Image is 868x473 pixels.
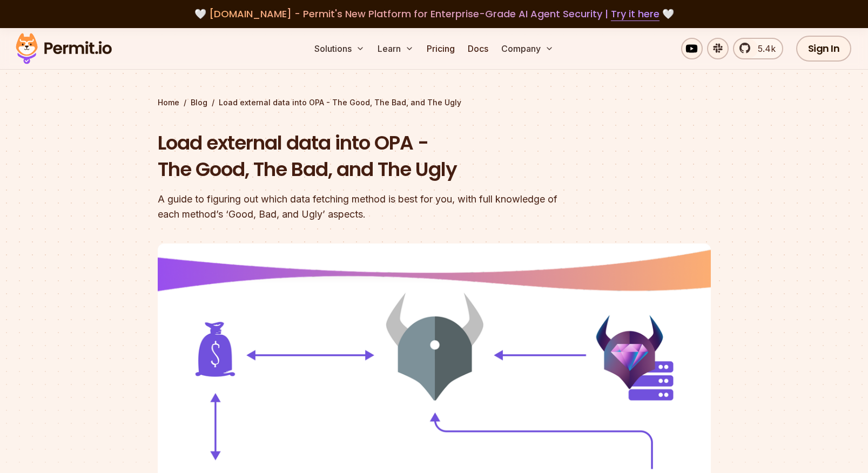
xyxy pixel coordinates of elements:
a: Blog [191,97,207,108]
h1: Load external data into OPA - The Good, The Bad, and The Ugly [158,130,573,183]
div: / / [158,97,711,108]
button: Solutions [310,38,369,59]
a: Try it here [611,7,660,21]
a: Docs [463,38,493,59]
a: 5.4k [733,38,783,59]
div: A guide to figuring out which data fetching method is best for you, with full knowledge of each m... [158,192,573,222]
button: Learn [373,38,418,59]
a: Pricing [422,38,459,59]
span: 5.4k [751,42,776,55]
img: Permit logo [11,30,117,67]
a: Sign In [796,36,852,62]
a: Home [158,97,179,108]
span: [DOMAIN_NAME] - Permit's New Platform for Enterprise-Grade AI Agent Security | [209,7,660,21]
button: Company [497,38,558,59]
div: 🤍 🤍 [26,6,842,22]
